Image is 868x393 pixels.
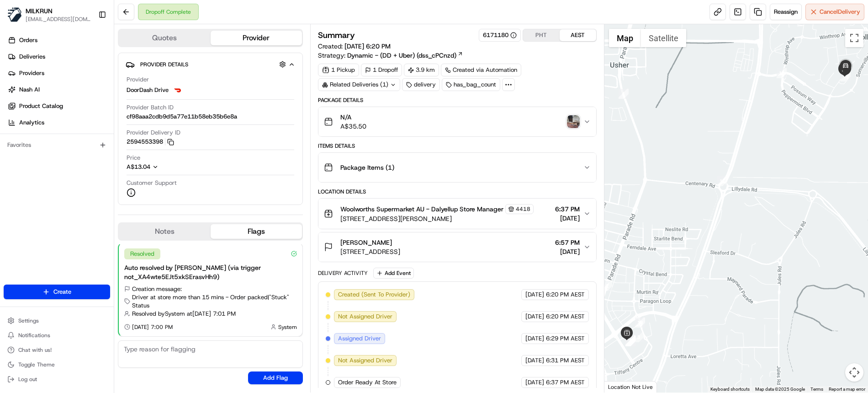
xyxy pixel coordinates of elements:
a: Analytics [4,115,114,130]
span: Customer Support [127,179,177,187]
span: 6:20 PM AEST [546,312,585,321]
button: Package Items (1) [318,153,596,182]
button: Notifications [4,329,110,342]
span: Price [127,154,140,162]
img: photo_proof_of_delivery image [567,115,580,128]
span: Notifications [18,332,50,339]
span: Cancel Delivery [820,8,860,16]
span: Order Ready At Store [338,378,397,387]
div: 3.9 km [404,64,439,76]
div: 1 [619,89,629,99]
span: Provider [127,75,149,84]
span: Settings [18,317,39,324]
button: Reassign [770,4,802,20]
span: 6:37 PM AEST [546,378,585,387]
span: Log out [18,376,37,383]
button: Provider [211,31,302,45]
button: Flags [211,224,302,239]
span: 6:20 PM AEST [546,291,585,299]
span: Provider Details [140,61,188,68]
span: Reassign [774,8,798,16]
div: 1 Pickup [318,64,359,76]
button: Create [4,285,110,299]
div: 11 [717,176,727,186]
div: Package Details [318,97,597,104]
span: [DATE] 6:20 PM [344,42,391,50]
div: Auto resolved by [PERSON_NAME] (via trigger not_XA4wte5EJt5xkSErasvHh9) [124,263,297,281]
button: Show street map [609,29,641,47]
button: [PERSON_NAME][STREET_ADDRESS]6:57 PM[DATE] [318,232,596,262]
button: CancelDelivery [805,4,864,20]
button: Map camera controls [845,363,863,382]
button: Woolworths Supermarket AU - Dalyellup Store Manager4418[STREET_ADDRESS][PERSON_NAME]6:37 PM[DATE] [318,199,596,229]
div: delivery [402,78,440,91]
span: Nash AI [19,86,40,94]
button: Provider Details [126,57,295,72]
span: 6:57 PM [555,238,580,247]
button: PHT [523,29,560,41]
span: Create [53,288,71,296]
span: A$13.04 [127,163,150,171]
span: Map data ©2025 Google [755,387,805,392]
span: Chat with us! [18,346,52,354]
span: Orders [19,36,37,44]
button: Keyboard shortcuts [710,386,750,393]
a: Nash AI [4,82,114,97]
a: Providers [4,66,114,81]
div: Related Deliveries (1) [318,78,400,91]
button: Notes [119,224,211,239]
span: 6:31 PM AEST [546,356,585,365]
button: Add Event [373,268,414,279]
span: Toggle Theme [18,361,55,368]
h3: Summary [318,31,355,39]
button: Log out [4,373,110,386]
button: Add Flag [248,371,303,384]
div: 12 [777,68,787,78]
button: Show satellite imagery [641,29,686,47]
span: Provider Delivery ID [127,129,180,137]
span: [DATE] 7:00 PM [132,323,173,331]
div: 9 [626,336,636,346]
img: Google [607,381,637,393]
button: AEST [560,29,596,41]
span: Created: [318,42,391,51]
div: Delivery Activity [318,269,368,277]
span: cf98aaa2cdb9d5a77e11b58eb35b6e8a [127,113,237,121]
div: Location Not Live [604,381,657,393]
span: DoorDash Drive [127,86,169,94]
span: [DATE] [555,247,580,256]
div: 2 [602,281,612,291]
button: MILKRUN [26,6,53,16]
button: Settings [4,314,110,327]
div: 13 [841,71,851,81]
div: 3 [634,332,644,342]
button: 2594553398 [127,138,174,146]
div: Strategy: [318,51,463,60]
span: at [DATE] 7:01 PM [187,310,236,318]
button: A$13.04 [127,163,207,171]
span: Assigned Driver [338,334,381,343]
span: Provider Batch ID [127,103,174,112]
span: [DATE] [525,378,544,387]
div: Resolved [124,248,160,259]
button: Toggle fullscreen view [845,29,863,47]
span: Deliveries [19,53,45,61]
span: Analytics [19,118,44,127]
button: Toggle Theme [4,358,110,371]
button: 6171180 [483,31,517,39]
span: [DATE] [525,334,544,343]
span: [DATE] [525,291,544,299]
div: 1 Dropoff [361,64,402,76]
span: [STREET_ADDRESS] [340,247,400,256]
button: Quotes [119,31,211,45]
span: [STREET_ADDRESS][PERSON_NAME] [340,214,534,223]
span: Not Assigned Driver [338,356,392,365]
a: Created via Automation [441,64,521,76]
div: Favorites [4,138,110,152]
span: Created (Sent To Provider) [338,291,410,299]
span: Dynamic - (DD + Uber) (dss_cPCnzd) [347,51,456,60]
span: [DATE] [525,312,544,321]
button: MILKRUNMILKRUN[EMAIL_ADDRESS][DOMAIN_NAME] [4,4,95,26]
